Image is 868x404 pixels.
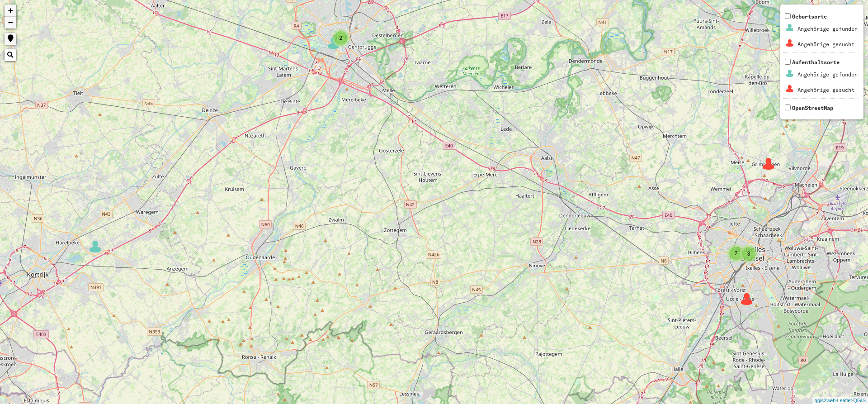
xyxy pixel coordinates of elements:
a: Leaflet [837,398,852,403]
a: Show me where I am [5,33,16,45]
span: Aufenthaltsorte [783,59,859,98]
input: OpenStreetMap [785,105,791,110]
span: 2 [340,35,343,41]
img: Aufenthaltsorte_1_Angeh%C3%B6rigegesucht1.png [784,83,796,95]
a: QGIS [853,398,866,403]
a: Zoom in [5,5,16,17]
a: qgis2web [815,398,835,403]
td: Angehörige gesucht [797,83,858,97]
img: Aufenthaltsorte_1_Angeh%C3%B6rigegefunden0.png [784,68,796,79]
td: Angehörige gefunden [797,67,858,82]
td: Angehörige gesucht [797,37,858,52]
span: 2 [735,250,738,257]
span: Geburtsorte [783,13,859,52]
input: AufenthaltsorteAngehörige gefundenAngehörige gesucht [785,59,791,65]
input: GeburtsorteAngehörige gefundenAngehörige gesucht [785,13,791,19]
img: Geburtsorte_2_Angeh%C3%B6rigegesucht1.png [784,38,796,49]
td: Angehörige gefunden [797,22,858,36]
span: OpenStreetMap [792,105,833,111]
a: Zoom out [5,17,16,29]
img: Geburtsorte_2_Angeh%C3%B6rigegefunden0.png [784,22,796,33]
span: 3 [747,251,750,257]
